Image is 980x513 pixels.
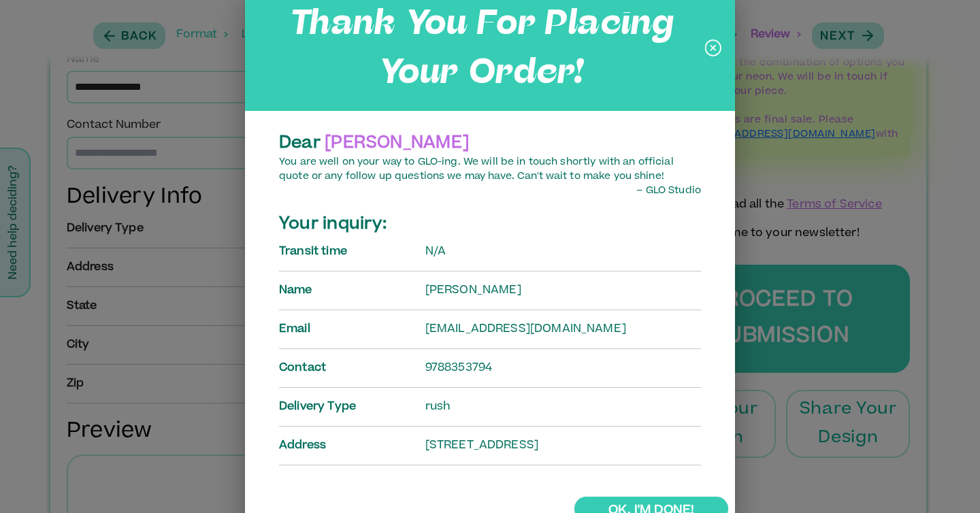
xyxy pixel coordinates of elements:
p: N/A [425,244,701,260]
p: [STREET_ADDRESS] [425,437,701,454]
p: [PERSON_NAME] [425,282,701,299]
p: Delivery Type [279,399,409,415]
p: Address [279,437,409,454]
p: 9788353794 [425,360,701,376]
p: [EMAIL_ADDRESS][DOMAIN_NAME] [425,321,701,337]
p: Your inquiry: [279,212,701,237]
p: Name [279,282,409,299]
p: rush [425,399,701,415]
p: You are well on your way to GLO-ing. We will be in touch shortly with an official quote or any fo... [279,156,701,199]
p: Contact [279,360,409,376]
span: [PERSON_NAME] [325,135,469,152]
p: Transit time [279,244,409,260]
p: – GLO Studio [279,184,701,199]
iframe: Chat Widget [912,448,980,513]
p: Dear [279,131,701,156]
p: Email [279,321,409,337]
